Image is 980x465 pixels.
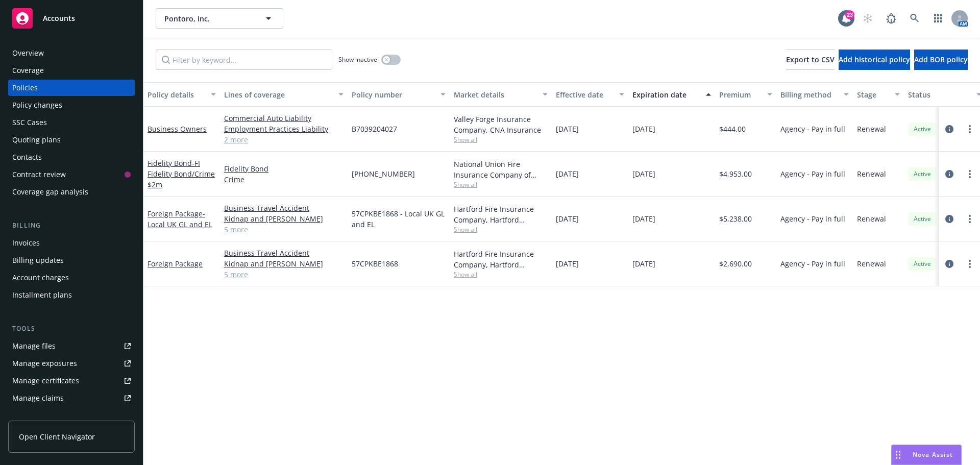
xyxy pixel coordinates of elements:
[891,445,962,465] button: Nova Assist
[8,132,135,148] a: Quoting plans
[224,203,344,213] a: Business Travel Accident
[632,89,700,100] div: Expiration date
[964,123,976,135] a: more
[839,50,910,70] button: Add historical policy
[8,62,135,79] a: Coverage
[224,269,344,280] a: 5 more
[780,124,845,134] span: Agency - Pay in full
[148,158,215,189] a: Fidelity Bond
[12,235,40,251] div: Invoices
[8,235,135,251] a: Invoices
[352,208,446,230] span: 57CPKBE1868 - Local UK GL and EL
[12,149,42,165] div: Contacts
[780,89,838,100] div: Billing method
[8,149,135,165] a: Contacts
[8,324,135,334] div: Tools
[348,82,450,107] button: Policy number
[164,13,253,24] span: Pontoro, Inc.
[719,124,746,134] span: $444.00
[857,89,889,100] div: Stage
[12,338,56,354] div: Manage files
[224,213,344,224] a: Kidnap and [PERSON_NAME]
[908,89,970,100] div: Status
[12,270,69,286] div: Account charges
[224,224,344,235] a: 5 more
[454,89,536,100] div: Market details
[719,213,752,224] span: $5,238.00
[12,252,64,268] div: Billing updates
[224,163,344,174] a: Fidelity Bond
[224,113,344,124] a: Commercial Auto Liability
[632,124,655,134] span: [DATE]
[904,8,925,29] a: Search
[943,168,955,180] a: circleInformation
[912,259,933,268] span: Active
[928,8,948,29] a: Switch app
[857,8,878,29] a: Start snowing
[12,97,62,113] div: Policy changes
[8,287,135,303] a: Installment plans
[715,82,776,107] button: Premium
[352,89,434,100] div: Policy number
[12,355,77,372] div: Manage exposures
[224,174,344,185] a: Crime
[8,390,135,406] a: Manage claims
[148,259,203,268] a: Foreign Package
[12,132,61,148] div: Quoting plans
[224,134,344,145] a: 2 more
[914,55,968,64] span: Add BOR policy
[224,124,344,134] a: Employment Practices Liability
[12,45,44,61] div: Overview
[454,135,548,144] span: Show all
[719,89,761,100] div: Premium
[8,184,135,200] a: Coverage gap analysis
[964,168,976,180] a: more
[454,249,548,270] div: Hartford Fire Insurance Company, Hartford Insurance Group
[628,82,715,107] button: Expiration date
[892,445,904,464] div: Drag to move
[454,204,548,225] div: Hartford Fire Insurance Company, Hartford Insurance Group
[556,168,579,179] span: [DATE]
[224,248,344,258] a: Business Travel Accident
[839,55,910,64] span: Add historical policy
[912,214,933,224] span: Active
[845,10,854,19] div: 23
[454,159,548,180] div: National Union Fire Insurance Company of [GEOGRAPHIC_DATA], [GEOGRAPHIC_DATA], AIG
[148,124,207,134] a: Business Owners
[914,50,968,70] button: Add BOR policy
[556,124,579,134] span: [DATE]
[8,407,135,424] a: Manage BORs
[786,55,835,64] span: Export to CSV
[352,258,398,269] span: 57CPKBE1868
[12,80,38,96] div: Policies
[912,169,933,179] span: Active
[8,338,135,354] a: Manage files
[148,209,212,229] a: Foreign Package
[8,355,135,372] a: Manage exposures
[964,213,976,225] a: more
[156,50,332,70] input: Filter by keyword...
[12,373,79,389] div: Manage certificates
[8,373,135,389] a: Manage certificates
[352,124,397,134] span: B7039204027
[352,168,415,179] span: [PHONE_NUMBER]
[12,184,88,200] div: Coverage gap analysis
[454,114,548,135] div: Valley Forge Insurance Company, CNA Insurance
[853,82,904,107] button: Stage
[8,252,135,268] a: Billing updates
[8,221,135,231] div: Billing
[912,125,933,134] span: Active
[220,82,348,107] button: Lines of coverage
[19,431,95,442] span: Open Client Navigator
[156,8,283,29] button: Pontoro, Inc.
[148,209,212,229] span: - Local UK GL and EL
[943,213,955,225] a: circleInformation
[632,258,655,269] span: [DATE]
[857,213,886,224] span: Renewal
[964,258,976,270] a: more
[632,213,655,224] span: [DATE]
[224,89,332,100] div: Lines of coverage
[556,213,579,224] span: [DATE]
[943,123,955,135] a: circleInformation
